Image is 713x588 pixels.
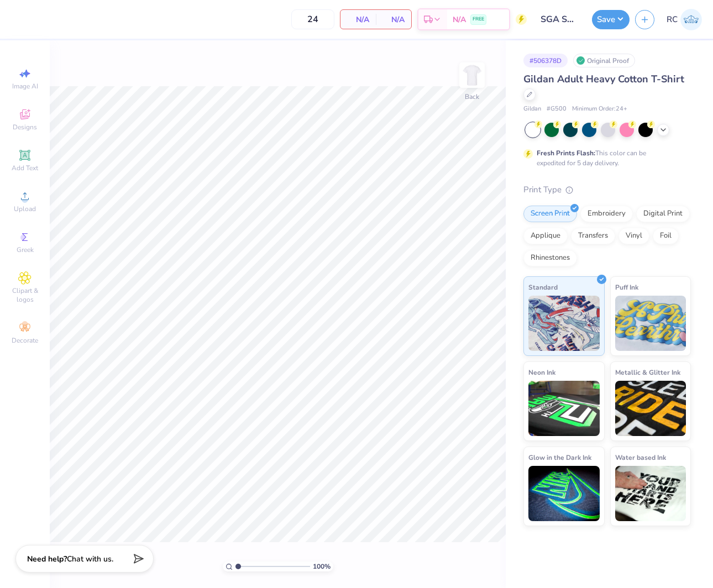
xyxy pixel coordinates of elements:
span: Neon Ink [528,366,555,378]
span: Greek [17,245,34,254]
span: Standard [528,281,558,293]
div: Original Proof [573,54,635,67]
strong: Need help? [27,554,67,564]
a: RC [667,9,702,30]
div: # 506378D [523,54,568,67]
img: Glow in the Dark Ink [528,466,600,521]
span: Clipart & logos [6,286,44,304]
div: Embroidery [580,206,633,222]
strong: Fresh Prints Flash: [537,149,595,158]
input: Untitled Design [532,8,586,30]
span: RC [667,13,678,26]
div: Screen Print [523,206,577,222]
span: Minimum Order: 24 + [572,104,627,114]
input: – – [291,9,334,29]
img: Rio Cabojoc [680,9,702,30]
img: Puff Ink [615,296,686,351]
button: Save [592,10,630,29]
img: Back [461,64,483,86]
span: 100 % [313,561,331,571]
div: Vinyl [618,228,649,244]
div: Digital Print [636,206,690,222]
div: This color can be expedited for 5 day delivery. [537,148,673,168]
div: Foil [653,228,679,244]
span: Chat with us. [67,554,113,564]
span: Gildan Adult Heavy Cotton T-Shirt [523,72,684,86]
span: N/A [382,14,405,25]
span: Decorate [12,336,38,345]
span: N/A [347,14,369,25]
div: Transfers [571,228,615,244]
span: Metallic & Glitter Ink [615,366,680,378]
div: Rhinestones [523,250,577,266]
span: FREE [473,15,484,23]
img: Neon Ink [528,381,600,436]
div: Applique [523,228,568,244]
span: # G500 [547,104,567,114]
span: Gildan [523,104,541,114]
span: Water based Ink [615,452,666,463]
span: Image AI [12,82,38,91]
div: Print Type [523,183,691,196]
span: Glow in the Dark Ink [528,452,591,463]
span: Upload [14,204,36,213]
img: Standard [528,296,600,351]
span: Designs [13,123,37,132]
span: N/A [453,14,466,25]
img: Metallic & Glitter Ink [615,381,686,436]
img: Water based Ink [615,466,686,521]
div: Back [465,92,479,102]
span: Add Text [12,164,38,172]
span: Puff Ink [615,281,638,293]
